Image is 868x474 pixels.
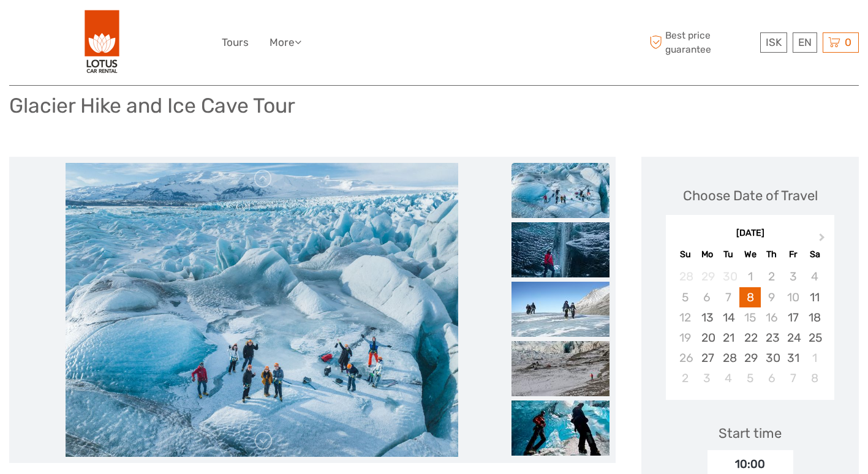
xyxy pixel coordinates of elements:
[646,29,757,56] span: Best price guarantee
[718,246,739,263] div: Tu
[511,401,609,456] img: 42465d6cb40249d4ae18ecbba8fc4ec8_slider_thumbnail.jpeg
[761,287,782,307] div: Not available Thursday, October 9th, 2025
[511,341,609,396] img: dfab305ceb0843c4b8b8d69fd02cd2ed_slider_thumbnail.jpeg
[782,368,804,388] div: Choose Friday, November 7th, 2025
[683,186,818,205] div: Choose Date of Travel
[718,348,739,368] div: Choose Tuesday, October 28th, 2025
[739,266,761,287] div: Not available Wednesday, October 1st, 2025
[761,307,782,328] div: Not available Thursday, October 16th, 2025
[696,246,718,263] div: Mo
[9,93,295,118] h1: Glacier Hike and Ice Cave Tour
[696,266,718,287] div: Not available Monday, September 29th, 2025
[739,348,761,368] div: Choose Wednesday, October 29th, 2025
[674,246,696,263] div: Su
[511,222,609,277] img: 04153beb7912445ca8293b12de7a07d6_slider_thumbnail.jpeg
[813,230,833,250] button: Next Month
[718,328,739,348] div: Choose Tuesday, October 21st, 2025
[141,19,156,34] button: Open LiveChat chat widget
[761,266,782,287] div: Not available Thursday, October 2nd, 2025
[666,227,834,240] div: [DATE]
[511,282,609,337] img: 6acce44909394637af1c4fd5d11fae3c_slider_thumbnail.jpeg
[674,307,696,328] div: Not available Sunday, October 12th, 2025
[782,246,804,263] div: Fr
[674,328,696,348] div: Not available Sunday, October 19th, 2025
[739,287,761,307] div: Choose Wednesday, October 8th, 2025
[782,307,804,328] div: Choose Friday, October 17th, 2025
[761,348,782,368] div: Choose Thursday, October 30th, 2025
[761,328,782,348] div: Choose Thursday, October 23rd, 2025
[739,328,761,348] div: Choose Wednesday, October 22nd, 2025
[696,348,718,368] div: Choose Monday, October 27th, 2025
[766,36,782,48] span: ISK
[674,287,696,307] div: Not available Sunday, October 5th, 2025
[793,32,817,53] div: EN
[804,266,825,287] div: Not available Saturday, October 4th, 2025
[761,246,782,263] div: Th
[674,348,696,368] div: Not available Sunday, October 26th, 2025
[804,368,825,388] div: Choose Saturday, November 8th, 2025
[739,368,761,388] div: Choose Wednesday, November 5th, 2025
[718,368,739,388] div: Choose Tuesday, November 4th, 2025
[804,287,825,307] div: Choose Saturday, October 11th, 2025
[804,307,825,328] div: Choose Saturday, October 18th, 2025
[66,163,458,457] img: 02b13d87ea9c463f96f6580b61944c43_main_slider.jpeg
[718,287,739,307] div: Not available Tuesday, October 7th, 2025
[804,328,825,348] div: Choose Saturday, October 25th, 2025
[804,348,825,368] div: Choose Saturday, November 1st, 2025
[85,9,120,76] img: 443-e2bd2384-01f0-477a-b1bf-f993e7f52e7d_logo_big.png
[222,34,249,51] a: Tours
[696,328,718,348] div: Choose Monday, October 20th, 2025
[782,287,804,307] div: Not available Friday, October 10th, 2025
[739,307,761,328] div: Not available Wednesday, October 15th, 2025
[17,21,138,31] p: We're away right now. Please check back later!
[718,266,739,287] div: Not available Tuesday, September 30th, 2025
[761,368,782,388] div: Choose Thursday, November 6th, 2025
[719,424,782,443] div: Start time
[696,287,718,307] div: Not available Monday, October 6th, 2025
[782,348,804,368] div: Choose Friday, October 31st, 2025
[718,307,739,328] div: Choose Tuesday, October 14th, 2025
[739,246,761,263] div: We
[696,307,718,328] div: Choose Monday, October 13th, 2025
[674,368,696,388] div: Choose Sunday, November 2nd, 2025
[782,266,804,287] div: Not available Friday, October 3rd, 2025
[843,36,853,48] span: 0
[670,266,830,388] div: month 2025-10
[270,34,301,51] a: More
[782,328,804,348] div: Choose Friday, October 24th, 2025
[674,266,696,287] div: Not available Sunday, September 28th, 2025
[696,368,718,388] div: Choose Monday, November 3rd, 2025
[804,246,825,263] div: Sa
[511,163,609,218] img: 02b13d87ea9c463f96f6580b61944c43_slider_thumbnail.jpeg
